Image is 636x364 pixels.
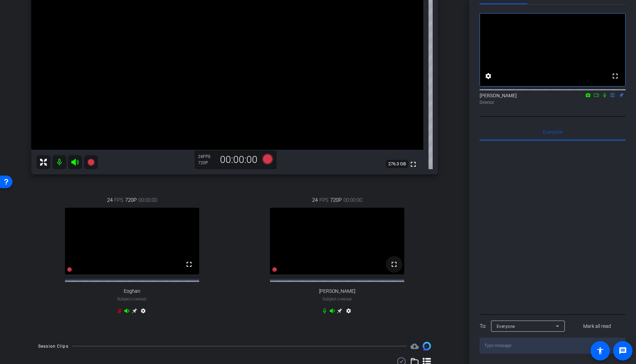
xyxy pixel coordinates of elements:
mat-icon: message [619,347,627,355]
mat-icon: settings [139,308,147,316]
span: Subject [117,296,147,302]
span: Chrome [337,297,352,301]
mat-icon: cloud_upload [410,342,419,350]
div: 00:00:00 [215,154,262,166]
div: To: [480,322,486,330]
span: 24 [312,196,318,204]
span: [PERSON_NAME] [319,288,355,294]
mat-icon: settings [484,72,492,80]
mat-icon: settings [344,308,353,316]
div: 24 [198,154,215,159]
span: 720P [330,196,342,204]
div: 720P [198,160,215,166]
mat-icon: accessibility [596,347,604,355]
span: Mark all read [583,323,611,330]
span: FPS [203,154,210,159]
span: Subject [323,296,352,302]
span: 00:00:00 [343,196,362,204]
mat-icon: fullscreen [611,72,619,80]
span: 720P [125,196,137,204]
mat-icon: flip [609,92,617,98]
span: - [336,297,337,301]
button: Mark all read [569,320,626,332]
span: FPS [319,196,328,204]
span: 276.3 GB [386,160,408,168]
span: FPS [114,196,123,204]
span: Chrome [132,297,147,301]
span: Destinations for your clips [410,342,419,350]
span: Everyone [497,324,515,329]
div: Director [480,99,626,106]
span: Everyone [543,130,563,134]
mat-icon: fullscreen [409,160,417,168]
mat-icon: fullscreen [185,260,193,268]
span: - [131,297,132,301]
mat-icon: fullscreen [390,260,398,268]
span: Eoghan [124,288,140,294]
span: 24 [107,196,113,204]
img: Session clips [423,342,431,350]
div: [PERSON_NAME] [480,92,626,106]
span: 00:00:00 [138,196,157,204]
div: Session Clips [38,343,68,350]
